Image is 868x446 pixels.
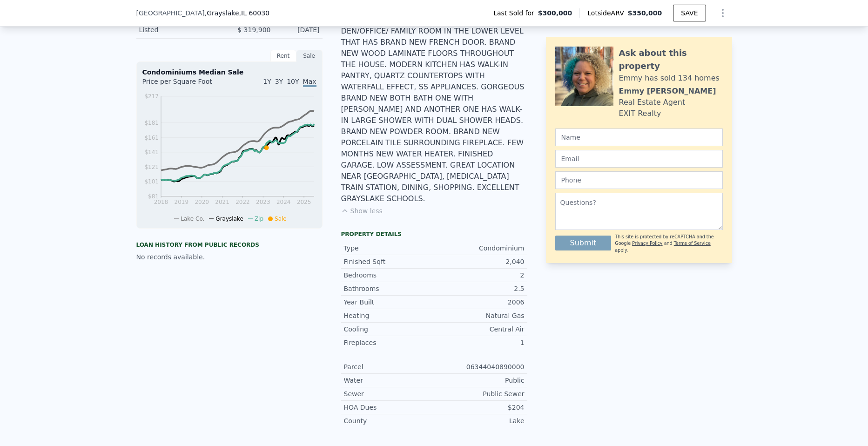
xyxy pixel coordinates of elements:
[434,243,525,253] div: Condominium
[434,297,525,307] div: 2006
[344,284,434,293] div: Bathrooms
[341,206,383,216] button: Show less
[236,199,250,205] tspan: 2022
[344,338,434,347] div: Fireplaces
[673,5,706,21] button: SAVE
[195,199,209,205] tspan: 2020
[434,376,525,385] div: Public
[296,50,323,62] div: Sale
[632,241,662,246] a: Privacy Policy
[144,93,159,100] tspan: $217
[344,311,434,320] div: Heating
[434,311,525,320] div: Natural Gas
[278,25,320,34] div: [DATE]
[256,199,270,205] tspan: 2023
[555,150,723,168] input: Email
[181,216,204,222] span: Lake Co.
[344,243,434,253] div: Type
[555,236,612,250] button: Submit
[619,47,723,73] div: Ask about this property
[628,9,662,17] span: $350,000
[555,128,723,146] input: Name
[434,270,525,280] div: 2
[144,120,159,126] tspan: $181
[434,362,525,372] div: 06344040890000
[674,241,711,246] a: Terms of Service
[434,338,525,347] div: 1
[344,403,434,412] div: HOA Dues
[139,25,222,34] div: Listed
[341,3,527,204] div: WOW!! GORGEOUS!! REMODELED TOWNHOME WITH GOOD QUALITY FINISHES. 2 BR + DEN/OFFICE/ FAMILY ROOM IN...
[434,324,525,334] div: Central Air
[215,216,243,222] span: Grayslake
[619,97,686,108] div: Real Estate Agent
[136,252,323,262] div: No records available.
[434,284,525,293] div: 2.5
[136,241,323,249] div: Loan history from public records
[587,8,627,18] span: Lotside ARV
[344,257,434,266] div: Finished Sqft
[142,68,316,77] div: Condominiums Median Sale
[619,73,720,84] div: Emmy has sold 134 homes
[303,78,316,87] span: Max
[270,50,296,62] div: Rent
[493,8,538,18] span: Last Sold for
[434,389,525,399] div: Public Sewer
[239,9,269,17] span: , IL 60030
[263,78,271,85] span: 1Y
[275,216,287,222] span: Sale
[434,416,525,426] div: Lake
[142,77,229,92] div: Price per Square Foot
[174,199,188,205] tspan: 2019
[215,199,229,205] tspan: 2021
[276,199,290,205] tspan: 2024
[341,230,527,238] div: Property details
[255,216,263,222] span: Zip
[713,4,732,22] button: Show Options
[148,193,159,200] tspan: $81
[287,78,299,85] span: 10Y
[344,297,434,307] div: Year Built
[344,270,434,280] div: Bedrooms
[237,26,270,34] span: $ 319,900
[434,257,525,266] div: 2,040
[555,171,723,189] input: Phone
[344,416,434,426] div: County
[344,389,434,399] div: Sewer
[434,403,525,412] div: $204
[144,135,159,141] tspan: $161
[619,108,661,119] div: EXIT Realty
[154,199,168,205] tspan: 2018
[275,78,283,85] span: 3Y
[205,8,269,18] span: , Grayslake
[144,149,159,155] tspan: $141
[344,376,434,385] div: Water
[538,8,572,18] span: $300,000
[344,324,434,334] div: Cooling
[144,164,159,170] tspan: $121
[296,199,311,205] tspan: 2025
[619,86,716,97] div: Emmy [PERSON_NAME]
[136,8,205,18] span: [GEOGRAPHIC_DATA]
[344,362,434,372] div: Parcel
[144,178,159,185] tspan: $101
[615,234,722,254] div: This site is protected by reCAPTCHA and the Google and apply.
